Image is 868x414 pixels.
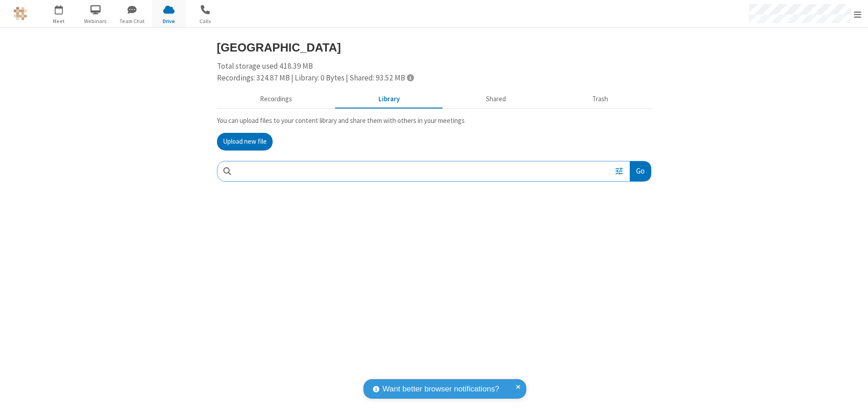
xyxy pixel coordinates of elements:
[335,91,443,108] button: Content library
[382,383,499,395] span: Want better browser notifications?
[79,17,113,25] span: Webinars
[407,74,414,81] span: Totals displayed include files that have been moved to the trash.
[115,17,149,25] span: Team Chat
[189,17,222,25] span: Calls
[443,91,549,108] button: Shared during meetings
[217,91,335,108] button: Recorded meetings
[14,7,27,20] img: QA Selenium DO NOT DELETE OR CHANGE
[217,72,651,84] div: Recordings: 324.87 MB | Library: 0 Bytes | Shared: 93.52 MB
[217,116,651,126] p: You can upload files to your content library and share them with others in your meetings
[152,17,186,25] span: Drive
[217,133,273,151] button: Upload new file
[217,41,651,54] h3: [GEOGRAPHIC_DATA]
[42,17,76,25] span: Meet
[630,161,651,182] button: Go
[217,61,651,84] div: Total storage used 418.39 MB
[549,91,651,108] button: Trash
